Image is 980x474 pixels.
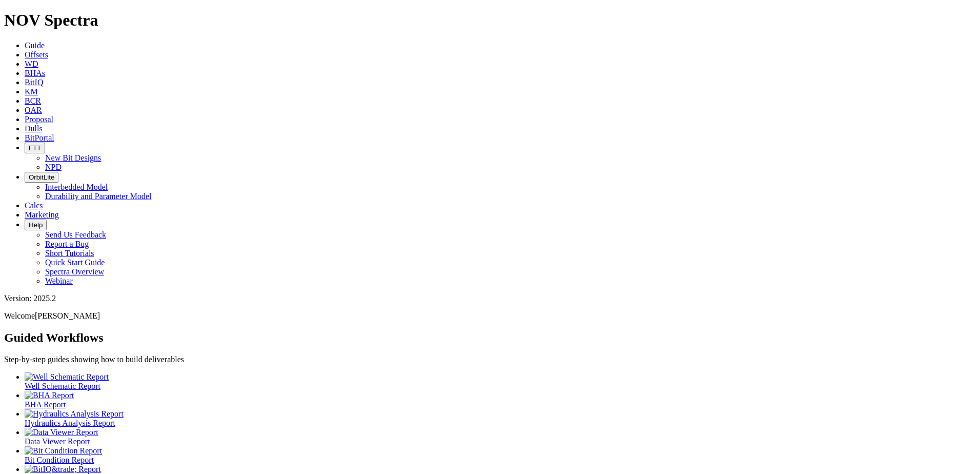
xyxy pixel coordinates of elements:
img: Hydraulics Analysis Report [25,409,124,419]
a: Marketing [25,210,59,219]
a: Guide [25,41,45,50]
a: Offsets [25,50,48,59]
a: Send Us Feedback [45,230,106,239]
button: Help [25,220,47,230]
span: Well Schematic Report [25,382,100,390]
a: KM [25,87,38,96]
span: Data Viewer Report [25,437,90,446]
span: Bit Condition Report [25,456,94,464]
a: Dulls [25,124,43,133]
img: Data Viewer Report [25,428,98,437]
a: Well Schematic Report Well Schematic Report [25,372,976,390]
p: Step-by-step guides showing how to build deliverables [4,355,976,364]
img: Well Schematic Report [25,372,109,382]
a: NPD [45,163,62,171]
a: Report a Bug [45,240,89,248]
a: Interbedded Model [45,183,108,191]
span: FTT [29,144,41,152]
img: BitIQ&trade; Report [25,465,101,474]
a: Hydraulics Analysis Report Hydraulics Analysis Report [25,409,976,427]
a: BitIQ [25,78,43,87]
span: Help [29,221,43,229]
h2: Guided Workflows [4,331,976,345]
a: Durability and Parameter Model [45,192,152,201]
p: Welcome [4,311,976,321]
div: Version: 2025.2 [4,294,976,303]
a: Calcs [25,201,43,210]
a: Webinar [45,276,73,285]
img: Bit Condition Report [25,446,102,456]
a: New Bit Designs [45,153,101,162]
span: OrbitLite [29,173,54,181]
button: OrbitLite [25,172,58,183]
a: Proposal [25,115,53,124]
a: OAR [25,106,42,114]
a: BHA Report BHA Report [25,391,976,409]
a: BitPortal [25,133,54,142]
a: WD [25,60,38,68]
span: [PERSON_NAME] [35,311,100,320]
h1: NOV Spectra [4,11,976,30]
span: Hydraulics Analysis Report [25,419,115,427]
a: Data Viewer Report Data Viewer Report [25,428,976,446]
button: FTT [25,143,45,153]
a: Spectra Overview [45,267,104,276]
a: Bit Condition Report Bit Condition Report [25,446,976,464]
span: BHA Report [25,400,66,409]
a: BCR [25,96,41,105]
a: BHAs [25,69,45,77]
a: Short Tutorials [45,249,94,258]
img: BHA Report [25,391,74,400]
a: Quick Start Guide [45,258,105,267]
